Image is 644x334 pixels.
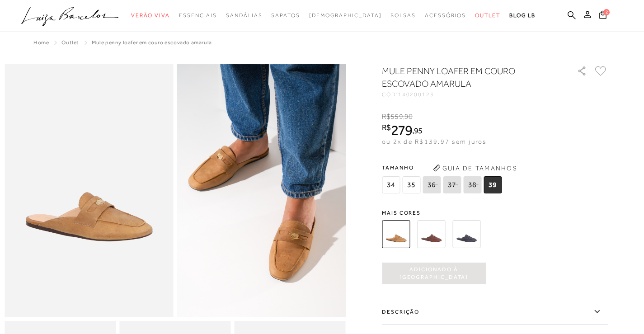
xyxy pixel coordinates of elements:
[390,12,416,19] span: Bolsas
[271,12,300,19] span: Sapatos
[382,113,390,121] i: R$
[403,113,413,121] i: ,
[412,127,423,135] i: ,
[475,7,500,24] a: categoryNavScreenReaderText
[603,9,610,15] span: 2
[382,92,563,97] div: CÓD:
[131,7,170,24] a: categoryNavScreenReaderText
[443,176,461,193] span: 37
[226,7,262,24] a: categoryNavScreenReaderText
[309,12,382,19] span: [DEMOGRAPHIC_DATA]
[382,266,486,282] span: Adicionado à [GEOGRAPHIC_DATA]
[309,7,382,24] a: noSubCategoriesText
[226,12,262,19] span: Sandálias
[509,12,536,19] span: BLOG LB
[382,123,391,132] i: R$
[417,220,445,248] img: MULE PENNY LOAFER EM COURO ESCOVADO CAFÉ
[402,176,420,193] span: 35
[271,7,300,24] a: categoryNavScreenReaderText
[390,7,416,24] a: categoryNavScreenReaderText
[61,39,79,46] a: Outlet
[131,12,170,19] span: Verão Viva
[509,7,536,24] a: BLOG LB
[382,299,608,325] label: Descrição
[398,91,434,98] span: 140200123
[404,113,413,121] span: 90
[430,161,520,175] button: Guia de Tamanhos
[452,220,480,248] img: MULE PENNY LOAFER EM COURO ESCOVADO CINZA ARDÓZIA
[382,220,410,248] img: MULE PENNY LOAFER EM COURO ESCOVADO AMARULA
[177,64,346,317] img: image
[423,176,441,193] span: 36
[597,10,609,22] button: 2
[390,113,403,121] span: 559
[425,12,466,19] span: Acessórios
[382,263,486,284] button: Adicionado à [GEOGRAPHIC_DATA]
[484,176,502,193] span: 39
[382,210,608,216] span: Mais cores
[475,12,500,19] span: Outlet
[179,7,217,24] a: categoryNavScreenReaderText
[382,176,400,193] span: 34
[463,176,481,193] span: 38
[5,64,174,317] img: image
[382,161,504,174] span: Tamanho
[425,7,466,24] a: categoryNavScreenReaderText
[92,39,212,46] span: MULE PENNY LOAFER EM COURO ESCOVADO AMARULA
[391,122,412,138] span: 279
[179,12,217,19] span: Essenciais
[414,126,423,135] span: 95
[382,65,551,90] h1: MULE PENNY LOAFER EM COURO ESCOVADO AMARULA
[382,138,486,145] span: ou 2x de R$139,97 sem juros
[33,39,49,46] a: Home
